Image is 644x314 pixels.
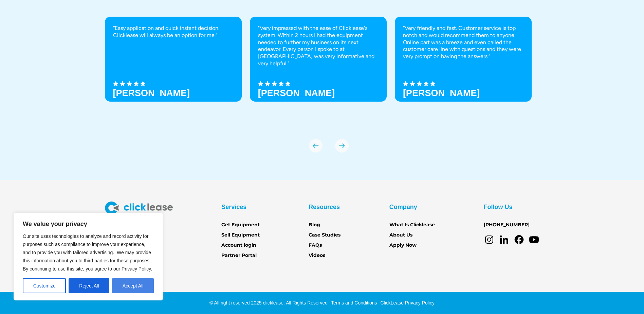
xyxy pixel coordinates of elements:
[140,81,146,86] img: Black star icon
[112,278,154,293] button: Accept All
[403,25,523,60] p: “Very friendly and fast. Customer service is top notch and would recommend them to anyone. Online...
[105,202,173,214] img: Clicklease logo
[69,278,109,293] button: Reject All
[258,81,263,86] img: Black star icon
[258,25,379,67] p: "Very impressed with the ease of Clicklease's system. Within 2 hours I had the equipment needed t...
[113,25,234,39] p: “Easy application and quick instant decision. Clicklease will always be an option for me.”
[285,81,291,86] img: Black star icon
[221,231,260,239] a: Sell Equipment
[423,81,429,86] img: Black star icon
[133,81,139,86] img: Black star icon
[389,221,435,229] a: What Is Clicklease
[221,252,257,259] a: Partner Portal
[329,300,377,306] a: Terms and Conditions
[389,231,412,239] a: About Us
[113,88,190,98] h3: [PERSON_NAME]
[120,81,125,86] img: Black star icon
[265,81,270,86] img: Black star icon
[23,220,154,228] p: We value your privacy
[410,81,415,86] img: Black star icon
[272,81,277,86] img: Black star icon
[309,242,322,249] a: FAQs
[278,81,284,86] img: Black star icon
[113,81,118,86] img: Black star icon
[335,139,349,153] img: arrow Icon
[430,81,436,86] img: Black star icon
[14,213,163,300] div: We value your privacy
[23,233,152,272] span: Our site uses technologies to analyze and record activity for purposes such as compliance to impr...
[484,221,530,229] a: [PHONE_NUMBER]
[395,17,532,125] div: 3 of 8
[127,81,132,86] img: Black star icon
[221,202,246,212] div: Services
[379,300,435,306] a: ClickLease Privacy Policy
[309,202,340,212] div: Resources
[221,221,260,229] a: Get Equipment
[309,139,323,153] img: arrow Icon
[250,17,387,125] div: 2 of 8
[309,221,320,229] a: Blog
[403,81,408,86] img: Black star icon
[484,202,513,212] div: Follow Us
[105,17,242,125] div: 1 of 8
[209,299,328,306] div: © All right reserved 2025 clicklease. All Rights Reserved
[105,17,539,153] div: carousel
[389,202,417,212] div: Company
[335,139,349,153] div: next slide
[258,88,335,98] strong: [PERSON_NAME]
[309,139,323,153] div: previous slide
[403,88,480,98] h3: [PERSON_NAME]
[221,242,256,249] a: Account login
[389,242,417,249] a: Apply Now
[23,278,66,293] button: Customize
[309,252,325,259] a: Videos
[417,81,422,86] img: Black star icon
[309,231,341,239] a: Case Studies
